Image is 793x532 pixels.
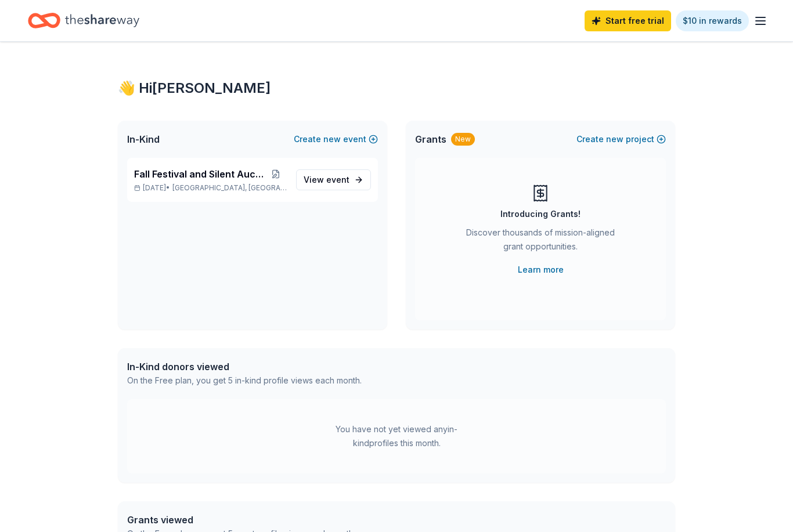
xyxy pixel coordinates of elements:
a: Start free trial [585,10,671,31]
span: Fall Festival and Silent Auction [134,167,265,181]
div: Discover thousands of mission-aligned grant opportunities. [462,226,619,258]
span: event [326,175,349,184]
span: [GEOGRAPHIC_DATA], [GEOGRAPHIC_DATA] [172,183,287,193]
a: View event [296,169,371,190]
div: In-Kind donors viewed [127,360,362,374]
div: Introducing Grants! [500,207,581,221]
div: New [451,133,475,146]
span: In-Kind [127,132,160,146]
div: You have not yet viewed any in-kind profiles this month. [324,422,469,450]
div: Grants viewed [127,513,355,527]
button: Createnewproject [576,132,666,146]
a: Learn more [518,263,564,277]
p: [DATE] • [134,183,287,193]
a: Home [28,7,139,34]
a: $10 in rewards [676,10,749,31]
span: View [304,173,349,187]
div: On the Free plan, you get 5 in-kind profile views each month. [127,374,362,388]
span: new [323,132,341,146]
div: 👋 Hi [PERSON_NAME] [118,79,675,97]
span: new [606,132,623,146]
button: Createnewevent [294,132,378,146]
span: Grants [415,132,446,146]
